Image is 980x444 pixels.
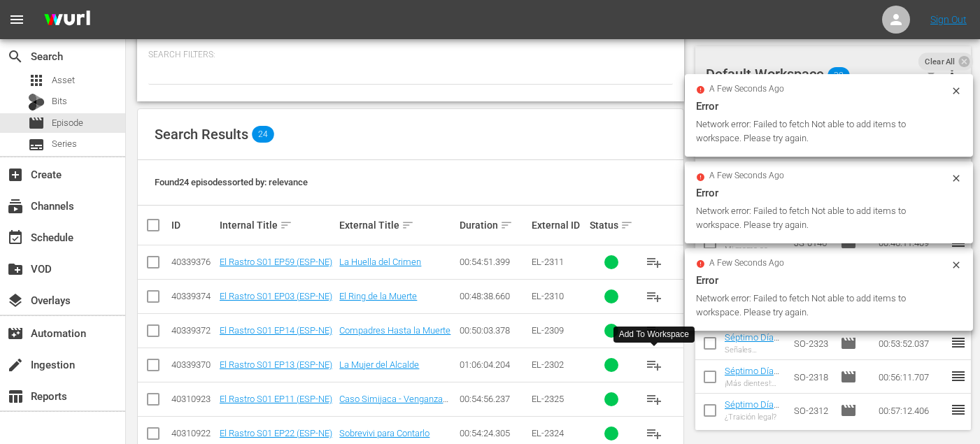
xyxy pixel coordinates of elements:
a: El Rastro S01 EP11 (ESP-NE) [220,394,332,404]
div: Network error: Failed to fetch Not able to add items to workspace. Please try again. [696,292,947,320]
span: Series [28,136,45,153]
span: EL-2324 [532,428,564,438]
a: Séptimo Día S01 EP695 (ESP-NE) [725,366,779,397]
a: Compadres Hasta la Muerte [339,325,450,336]
span: reorder [950,401,967,418]
span: playlist_add [646,288,662,305]
div: Network error: Failed to fetch Not able to add items to workspace. Please try again. [696,204,947,232]
span: reorder [950,334,967,351]
div: 40339374 [171,291,215,301]
p: Search Filters: [148,49,673,61]
div: 00:54:24.305 [460,428,527,438]
span: Search [7,48,24,65]
td: 00:57:12.406 [873,394,950,427]
span: sort [402,219,414,231]
span: a few seconds ago [709,171,784,182]
div: 00:48:38.660 [460,291,527,301]
div: ID [171,220,215,231]
div: 40339372 [171,325,215,336]
span: playlist_add [646,391,662,408]
span: reorder [950,368,967,385]
div: Network error: Failed to fetch Not able to add items to workspace. Please try again. [696,117,947,145]
span: Bits [52,94,67,108]
span: menu [8,11,25,28]
div: Add To Workspace [619,329,689,341]
div: 01:06:04.204 [460,359,527,370]
span: Asset [28,72,45,89]
span: sort [620,219,633,231]
button: playlist_add [637,382,671,416]
span: a few seconds ago [709,84,784,95]
span: EL-2310 [532,291,564,301]
span: EL-2302 [532,359,564,370]
span: Automation [7,325,24,342]
div: External Title [339,217,455,234]
span: Create [7,166,24,183]
div: 00:54:56.237 [460,394,527,404]
span: VOD [7,261,24,278]
td: 00:53:52.037 [873,327,950,360]
div: Error [696,272,962,289]
div: Error [696,185,962,201]
span: Episode [840,368,857,385]
td: SO-2323 [788,327,834,360]
span: Episode [840,335,857,352]
span: Episode [840,402,857,419]
a: El Rastro S01 EP22 (ESP-NE) [220,428,332,438]
span: Reports [7,388,24,405]
div: 00:50:03.378 [460,325,527,336]
span: 24 [252,126,274,143]
button: playlist_add [637,280,671,313]
div: 40339376 [171,257,215,267]
span: EL-2309 [532,325,564,336]
div: ¡Más dientes!: por la legítima defensa [725,379,783,388]
a: El Rastro S01 EP14 (ESP-NE) [220,325,332,336]
span: playlist_add [646,357,662,373]
span: Found 24 episodes sorted by: relevance [155,177,308,187]
div: Status [590,217,634,234]
div: Bits [28,94,45,110]
a: Caso Simijaca - Venganza mortal [339,394,448,415]
div: 40310923 [171,394,215,404]
a: Séptimo Día S01 EP686 (ESP-NE) [725,399,779,431]
span: a few seconds ago [709,258,784,269]
img: ans4CAIJ8jUAAAAAAAAAAAAAAAAAAAAAAAAgQb4GAAAAAAAAAAAAAAAAAAAAAAAAJMjXAAAAAAAAAAAAAAAAAAAAAAAAgAT5G... [34,3,101,36]
div: Internal Title [220,217,336,234]
div: 40339370 [171,359,215,370]
span: EL-2311 [532,257,564,267]
a: El Rastro S01 EP13 (ESP-NE) [220,359,332,370]
span: Ingestion [7,357,24,373]
span: playlist_add [646,254,662,271]
div: 00:54:51.399 [460,257,527,267]
div: External ID [532,220,585,231]
button: playlist_add [637,348,671,382]
button: playlist_add [637,314,671,348]
span: Episode [52,116,83,130]
a: Sobrevivi para Contarlo [339,428,429,438]
a: El Rastro S01 EP59 (ESP-NE) [220,257,332,267]
span: Channels [7,198,24,215]
div: ¿Traición legal? [725,413,783,422]
span: sort [500,219,513,231]
a: El Ring de la Muerte [339,291,417,301]
span: Clear All [918,52,962,71]
span: Series [52,137,77,151]
span: playlist_add [646,425,662,442]
a: El Rastro S01 EP03 (ESP-NE) [220,291,332,301]
td: 00:56:11.707 [873,360,950,394]
div: Error [696,98,962,115]
span: Overlays [7,292,24,309]
span: EL-2325 [532,394,564,404]
div: Señales Silenciosas [725,345,783,355]
span: sort [280,219,292,231]
a: La Mujer del Alcalde [339,359,419,370]
a: La Huella del Crimen [339,257,421,267]
span: Search Results [155,126,248,143]
span: Schedule [7,229,24,246]
button: playlist_add [637,245,671,279]
span: Asset [52,73,75,87]
div: 40310922 [171,428,215,438]
div: Duration [460,217,527,234]
td: SO-2318 [788,360,834,394]
span: Episode [28,115,45,131]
